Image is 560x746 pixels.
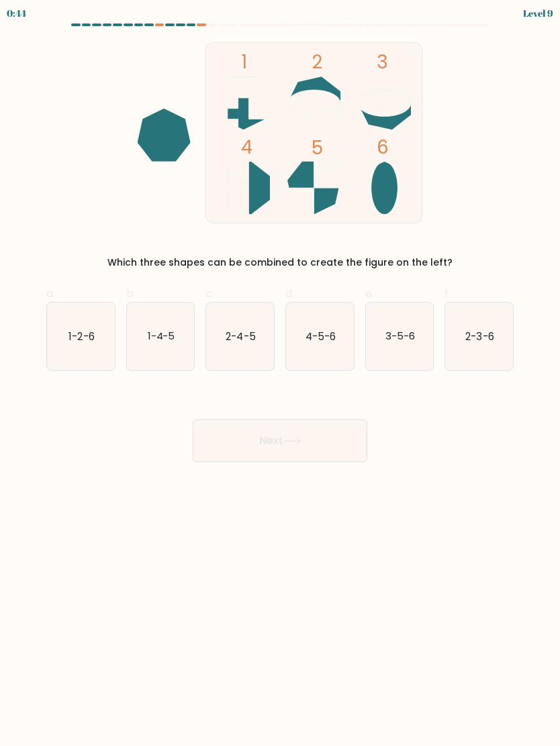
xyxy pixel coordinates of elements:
[46,286,55,301] span: a.
[466,329,494,343] text: 2-3-6
[377,49,388,75] tspan: 3
[54,256,506,270] div: Which three shapes can be combined to create the figure on the left?
[312,49,322,75] tspan: 2
[523,6,553,20] div: Level 9
[312,135,323,161] tspan: 5
[126,286,136,301] span: b.
[365,286,374,301] span: e.
[241,134,252,160] tspan: 4
[306,329,336,343] text: 4-5-6
[147,329,175,343] text: 1-4-5
[193,419,367,462] button: Next
[445,286,451,301] span: f.
[7,6,26,20] div: 0:44
[377,134,389,160] tspan: 6
[205,286,214,301] span: c.
[241,49,247,75] tspan: 1
[285,286,294,301] span: d.
[68,329,94,343] text: 1-2-6
[226,329,256,343] text: 2-4-5
[385,329,415,343] text: 3-5-6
